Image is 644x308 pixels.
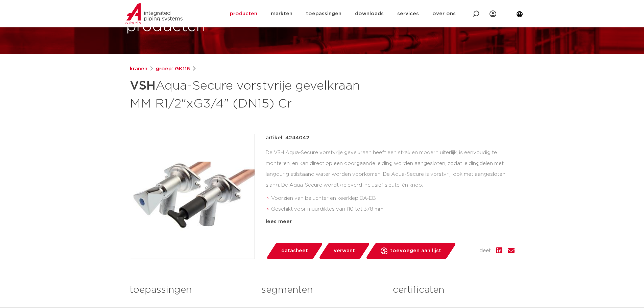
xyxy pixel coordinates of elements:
[156,65,190,73] a: groep: GK116
[130,80,156,92] strong: VSH
[281,245,308,256] span: datasheet
[393,283,514,297] h3: certificaten
[390,245,441,256] span: toevoegen aan lijst
[266,218,515,226] div: lees meer
[130,65,147,73] a: kranen
[318,243,370,259] a: verwant
[266,134,309,142] p: artikel: 4244042
[266,243,323,259] a: datasheet
[479,247,491,255] span: deel:
[130,283,251,297] h3: toepassingen
[271,204,515,215] li: Geschikt voor muurdiktes van 110 tot 378 mm
[271,193,515,204] li: Voorzien van beluchter en keerklep DA-EB
[130,134,255,259] img: Product Image for VSH Aqua-Secure vorstvrije gevelkraan MM R1/2"xG3/4" (DN15) Cr
[130,76,384,112] h1: Aqua-Secure vorstvrije gevelkraan MM R1/2"xG3/4" (DN15) Cr
[266,147,515,215] div: De VSH Aqua-Secure vorstvrije gevelkraan heeft een strak en modern uiterlijk, is eenvoudig te mon...
[334,245,355,256] span: verwant
[261,283,383,297] h3: segmenten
